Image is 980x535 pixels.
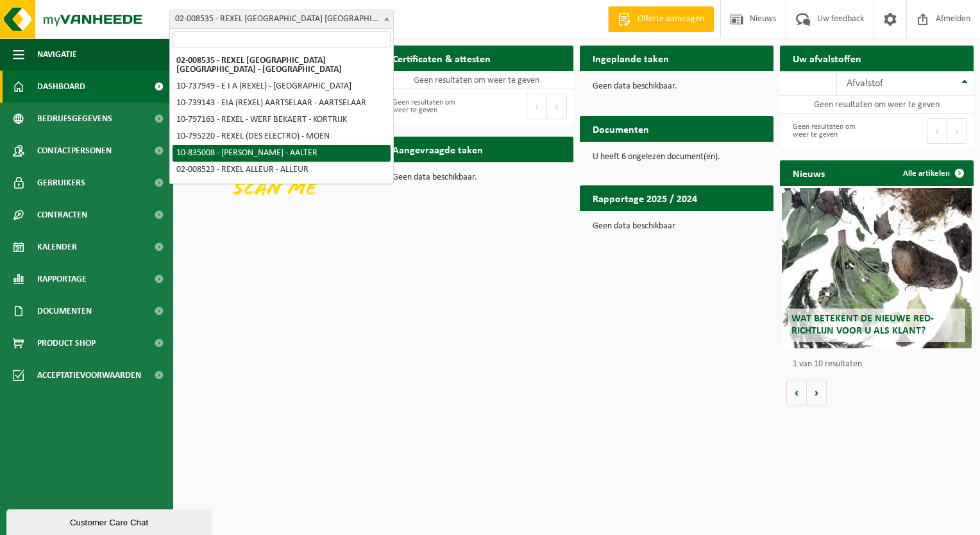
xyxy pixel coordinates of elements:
td: Geen resultaten om weer te geven [380,71,573,89]
button: Next [547,94,567,119]
h2: Ingeplande taken [580,46,682,71]
div: Geen resultaten om weer te geven [386,92,470,121]
span: 02-008535 - REXEL BELGIUM NV - ZELLIK [170,10,393,28]
span: Navigatie [37,38,77,71]
h2: Documenten [580,116,662,141]
p: Geen data beschikbaar. [393,173,561,182]
li: 10-797163 - REXEL - WERF BEKAERT - KORTRIJK [173,112,391,128]
span: Documenten [37,295,92,327]
span: Rapportage [37,263,87,295]
a: Alle artikelen [893,160,972,186]
span: 02-008535 - REXEL BELGIUM NV - ZELLIK [169,10,394,29]
li: 10-795220 - REXEL (DES ELECTRO) - MOEN [173,128,391,145]
li: 10-739143 - EIA (REXEL) AARTSELAAR - AARTSELAAR [173,95,391,112]
td: Geen resultaten om weer te geven [780,96,974,114]
p: Geen data beschikbaar. [593,82,761,91]
button: Vorige [786,380,807,405]
span: Wat betekent de nieuwe RED-richtlijn voor u als klant? [791,314,934,336]
span: Contracten [37,199,87,231]
span: Afvalstof [847,78,883,89]
li: 02-008535 - REXEL [GEOGRAPHIC_DATA] [GEOGRAPHIC_DATA] - [GEOGRAPHIC_DATA] [173,53,391,78]
li: 02-008523 - REXEL ALLEUR - ALLEUR [173,162,391,178]
h2: Certificaten & attesten [380,46,503,71]
span: Acceptatievoorwaarden [37,359,141,391]
span: Dashboard [37,71,85,103]
a: Bekijk rapportage [678,210,772,236]
p: Geen data beschikbaar [593,222,761,231]
li: 02-008510 - REXEL [PERSON_NAME][GEOGRAPHIC_DATA] [173,178,391,195]
div: Geen resultaten om weer te geven [786,117,870,145]
a: Offerte aanvragen [608,6,714,32]
span: Offerte aanvragen [634,13,707,26]
iframe: chat widget [6,507,214,535]
p: U heeft 6 ongelezen document(en). [593,153,761,162]
p: 1 van 10 resultaten [793,360,967,369]
span: Bedrijfsgegevens [37,103,112,135]
button: Next [947,118,967,144]
button: Previous [927,118,947,144]
span: Kalender [37,231,77,263]
h2: Aangevraagde taken [380,137,496,162]
span: Gebruikers [37,167,85,199]
li: 10-835008 - [PERSON_NAME] - AALTER [173,145,391,162]
h2: Uw afvalstoffen [780,46,874,71]
span: Contactpersonen [37,135,112,167]
h2: Nieuws [780,160,838,185]
span: Product Shop [37,327,96,359]
li: 10-737949 - E I A (REXEL) - [GEOGRAPHIC_DATA] [173,78,391,95]
h2: Rapportage 2025 / 2024 [580,185,710,210]
a: Wat betekent de nieuwe RED-richtlijn voor u als klant? [782,188,972,348]
button: Volgende [807,380,827,405]
button: Previous [527,94,547,119]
